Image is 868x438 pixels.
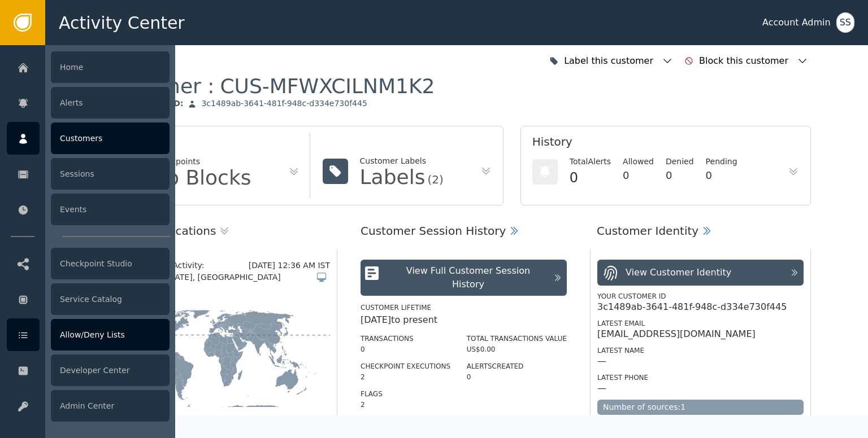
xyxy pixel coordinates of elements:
div: Latest Name [597,345,804,356]
div: Customer Identity [597,222,698,239]
div: Your Customer ID [597,291,804,301]
label: Checkpoint Executions [361,362,450,370]
div: [EMAIL_ADDRESS][DOMAIN_NAME] [597,328,756,340]
div: 0 [570,168,611,188]
div: Developer Center [51,354,170,386]
div: View Full Customer Session History [389,264,548,291]
div: — [597,356,606,367]
a: Home [7,51,170,84]
button: SS [836,12,854,33]
div: 0 [706,168,737,183]
div: (2) [427,174,443,185]
label: Total Transactions Value [467,335,567,343]
div: Checkpoints [151,156,251,168]
div: 3c1489ab-3641-481f-948c-d334e730f445 [597,301,787,313]
div: US$0.00 [467,344,567,354]
div: Number of sources: 1 [597,400,804,415]
div: Admin Center [51,390,170,422]
a: Sessions [7,157,170,190]
div: Latest Phone [597,373,804,383]
div: [DATE] to present [361,313,567,327]
label: Flags [361,390,383,398]
div: Flags [114,133,300,156]
a: Allow/Deny Lists [7,318,170,351]
span: Marietta, [US_STATE], [GEOGRAPHIC_DATA] [110,271,281,283]
div: Checkpoint Studio [51,248,170,279]
div: 0 [623,168,654,183]
div: 2 [361,400,450,410]
div: Allowed [623,156,654,168]
a: Checkpoint Studio [7,247,170,280]
div: Customers [51,122,170,154]
div: Customer Labels [360,155,444,167]
button: Block this customer [682,49,811,73]
label: Alerts Created [467,362,524,370]
button: View Customer Identity [597,260,804,286]
div: CUS-MFWXCILNM1K2 [220,73,435,99]
div: Denied [666,156,694,168]
div: — [597,383,606,394]
div: 0 [666,168,694,183]
div: View Customer Identity [626,266,731,279]
div: Sessions [51,158,170,190]
div: Latest Email [597,318,804,328]
div: Events [51,194,170,225]
a: Customers [7,122,170,155]
div: Block this customer [699,54,791,68]
a: Service Catalog [7,283,170,316]
div: History [532,133,799,156]
div: [DATE] 12:36 AM IST [249,260,330,271]
div: Service Catalog [51,283,170,315]
div: Customer Session History [361,222,506,239]
div: 3c1489ab-3641-481f-948c-d334e730f445 [201,99,367,109]
div: Labels [360,167,426,187]
div: Home [51,51,170,83]
div: 0 [467,372,567,382]
div: Total Alerts [570,156,611,168]
button: Label this customer [546,49,676,73]
a: Admin Center [7,389,170,422]
div: No Blocks [151,168,251,188]
span: Activity Center [59,10,185,36]
div: Pending [706,156,737,168]
div: Label this customer [564,54,656,68]
div: Customer : [102,73,435,99]
label: Customer Lifetime [361,304,431,312]
div: Allow/Deny Lists [51,319,170,351]
div: 2 [361,372,450,382]
div: 0 [361,344,450,354]
button: View Full Customer Session History [361,260,567,296]
label: Transactions [361,335,414,343]
a: Events [7,193,170,226]
a: Developer Center [7,354,170,387]
a: Alerts [7,86,170,119]
div: Alerts [51,87,170,119]
div: Account Admin [762,16,831,29]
